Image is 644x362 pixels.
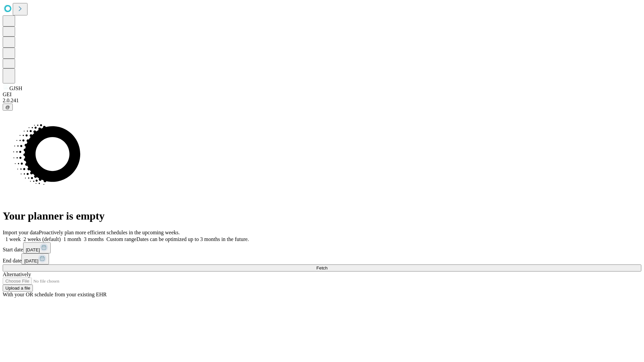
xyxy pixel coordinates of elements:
div: GEI [3,92,641,98]
span: 1 week [5,236,21,242]
h1: Your planner is empty [3,210,641,222]
span: Fetch [316,265,327,270]
span: Custom range [106,236,136,242]
span: 2 weeks (default) [23,236,61,242]
span: Proactively plan more efficient schedules in the upcoming weeks. [39,230,180,235]
span: @ [5,105,10,110]
span: 1 month [63,236,81,242]
span: [DATE] [26,247,40,252]
button: Fetch [3,264,641,271]
button: [DATE] [23,242,51,253]
div: End date [3,253,641,264]
span: With your OR schedule from your existing EHR [3,292,107,297]
button: Upload a file [3,285,33,292]
span: Alternatively [3,271,31,277]
span: 3 months [84,236,104,242]
span: Dates can be optimized up to 3 months in the future. [137,236,249,242]
span: [DATE] [24,258,38,263]
button: @ [3,104,13,111]
button: [DATE] [21,253,49,264]
div: 2.0.241 [3,98,641,104]
span: Import your data [3,230,39,235]
span: GJSH [9,85,22,91]
div: Start date [3,242,641,253]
